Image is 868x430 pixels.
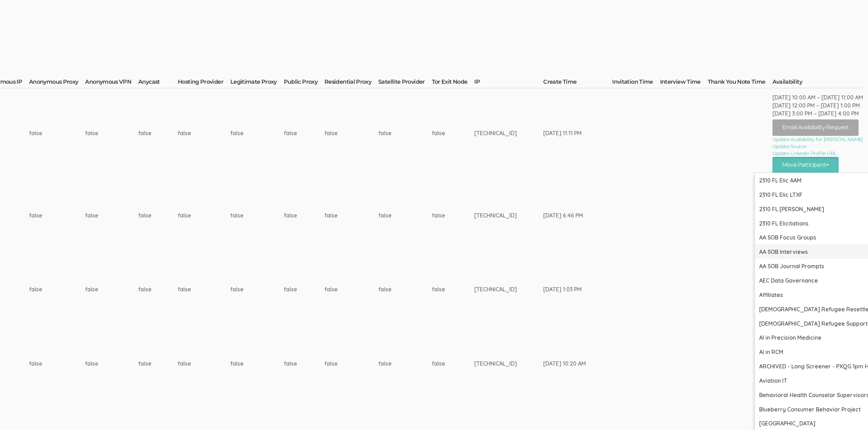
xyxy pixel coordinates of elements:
th: Anycast [138,78,178,88]
td: false [29,88,85,179]
td: false [324,252,378,327]
td: false [432,327,475,401]
th: Hosting Provider [178,78,230,88]
iframe: Chat Widget [833,396,868,430]
td: false [230,327,284,401]
div: [DATE] 10:00 AM – [DATE] 11:00 AM [772,93,863,102]
td: false [432,179,475,253]
td: false [230,88,284,179]
th: Anonymous VPN [85,78,138,88]
div: [DATE] 1:03 PM [543,285,586,293]
div: [DATE] 3:00 PM – [DATE] 4:00 PM [772,110,863,118]
button: Email Availability Request [772,119,859,136]
td: false [178,179,230,253]
td: false [178,252,230,327]
td: false [378,88,432,179]
th: Tor Exit Node [432,78,475,88]
td: false [284,252,324,327]
td: false [178,327,230,401]
td: false [378,179,432,253]
td: false [138,252,178,327]
td: false [85,88,138,179]
td: false [29,179,85,253]
td: false [324,88,378,179]
td: false [138,179,178,253]
td: false [324,179,378,253]
th: Availability [772,78,863,88]
td: false [29,327,85,401]
td: [TECHNICAL_ID] [474,179,543,253]
a: Update LinkedIn Profile URL [772,150,863,157]
div: [DATE] 11:11 PM [543,129,586,137]
td: false [230,179,284,253]
td: [TECHNICAL_ID] [474,88,543,179]
td: false [138,88,178,179]
td: false [324,327,378,401]
td: [TECHNICAL_ID] [474,252,543,327]
th: IP [474,78,543,88]
div: [DATE] 6:46 PM [543,211,586,220]
button: Move Participant [772,157,839,173]
td: false [378,252,432,327]
td: false [138,327,178,401]
a: Update Availability for [PERSON_NAME] [772,136,863,143]
th: Residential Proxy [324,78,378,88]
th: Legitimate Proxy [230,78,284,88]
td: false [230,252,284,327]
td: false [284,88,324,179]
td: false [85,327,138,401]
th: Public Proxy [284,78,324,88]
div: [DATE] 12:00 PM – [DATE] 1:00 PM [772,102,863,110]
td: false [85,179,138,253]
td: false [432,252,475,327]
th: Invitation Time [612,78,660,88]
a: Update Source [772,143,863,150]
div: [DATE] 10:20 AM [543,360,586,368]
td: false [378,327,432,401]
td: false [178,88,230,179]
td: false [284,327,324,401]
th: Satellite Provider [378,78,432,88]
th: Create Time [543,78,612,88]
td: [TECHNICAL_ID] [474,327,543,401]
td: false [432,88,475,179]
td: false [29,252,85,327]
td: false [284,179,324,253]
th: Thank You Note Time [708,78,772,88]
td: false [85,252,138,327]
th: Anonymous Proxy [29,78,85,88]
th: Interview Time [660,78,708,88]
